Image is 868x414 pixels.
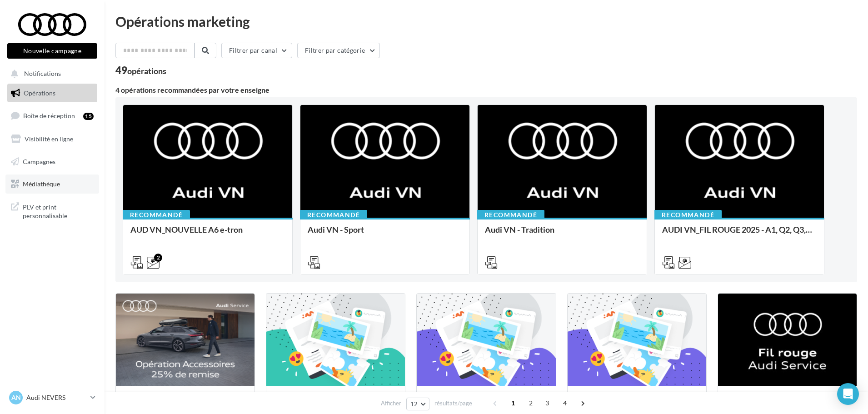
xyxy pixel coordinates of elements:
span: Opérations [24,89,55,97]
p: Audi NEVERS [26,393,87,402]
div: 49 [115,65,166,75]
span: Boîte de réception [23,112,75,120]
span: AN [11,393,21,402]
div: 2 [154,254,162,262]
a: Médiathèque [5,175,99,194]
div: opérations [127,67,166,75]
span: 3 [540,396,554,410]
span: 2 [524,396,538,410]
button: Filtrer par catégorie [297,43,380,58]
div: Recommandé [123,210,190,220]
div: Open Intercom Messenger [837,383,859,405]
span: 1 [506,396,520,410]
div: Audi VN - Tradition [485,225,639,243]
a: Campagnes [5,152,99,171]
span: 12 [410,400,418,408]
div: Opérations marketing [115,15,857,28]
span: 4 [558,396,572,410]
div: Recommandé [654,210,722,220]
div: AUD VN_NOUVELLE A6 e-tron [130,225,285,243]
a: Boîte de réception15 [5,106,99,125]
span: Notifications [24,70,61,78]
span: Visibilité en ligne [25,135,73,143]
button: Filtrer par canal [221,43,292,58]
div: Recommandé [477,210,544,220]
button: 12 [406,398,429,410]
span: PLV et print personnalisable [23,201,94,220]
a: AN Audi NEVERS [7,389,97,406]
span: Médiathèque [23,180,60,188]
a: Opérations [5,84,99,103]
div: 15 [83,113,94,120]
div: Audi VN - Sport [308,225,462,243]
button: Nouvelle campagne [7,43,97,59]
div: 4 opérations recommandées par votre enseigne [115,86,857,94]
span: Campagnes [23,157,55,165]
span: résultats/page [434,399,472,408]
a: Visibilité en ligne [5,130,99,149]
div: Recommandé [300,210,367,220]
div: AUDI VN_FIL ROUGE 2025 - A1, Q2, Q3, Q5 et Q4 e-tron [662,225,817,243]
span: Afficher [381,399,401,408]
a: PLV et print personnalisable [5,197,99,224]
